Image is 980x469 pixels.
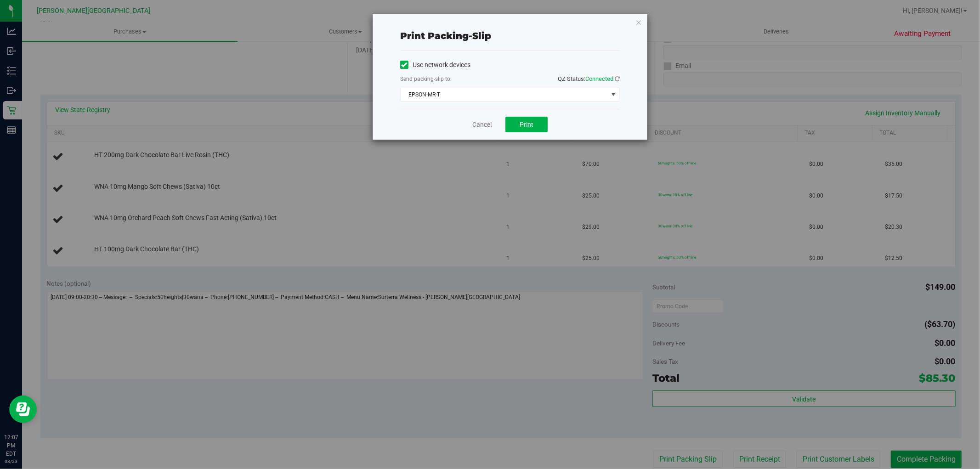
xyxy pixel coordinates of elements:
[400,30,491,41] span: Print packing-slip
[401,88,608,101] span: EPSON-MR-T
[585,75,613,82] span: Connected
[472,120,492,130] a: Cancel
[520,121,533,128] span: Print
[9,396,37,423] iframe: Resource center
[505,117,548,132] button: Print
[558,75,620,82] span: QZ Status:
[400,60,470,70] label: Use network devices
[400,75,452,83] label: Send packing-slip to:
[608,88,619,101] span: select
